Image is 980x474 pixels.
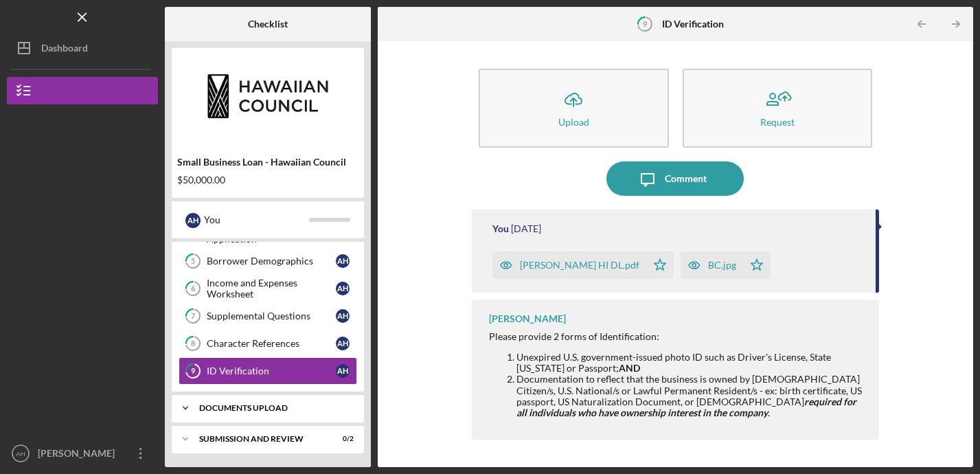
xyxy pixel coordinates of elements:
[207,278,336,300] div: Income and Expenses Worksheet
[248,19,288,30] b: Checklist
[516,352,865,374] li: Unexpired U.S. government-issued photo ID such as Driver's License, State [US_STATE] or Passport;
[7,34,158,62] button: Dashboard
[207,338,336,349] div: Character References
[7,440,158,467] button: AH[PERSON_NAME]
[207,256,336,267] div: Borrower Demographics
[558,117,589,127] div: Upload
[177,157,358,168] div: Small Business Loan - Hawaiian Council
[191,367,196,376] tspan: 9
[516,396,856,418] strong: required for all individuals who have ownership interest in the company
[606,161,744,196] button: Comment
[179,357,357,385] a: 9ID VerificationAH
[708,260,736,271] div: BC.jpg
[643,19,648,28] tspan: 9
[191,339,195,348] tspan: 8
[489,331,865,342] div: Please provide 2 forms of Identification:
[760,117,795,127] div: Request
[179,247,357,275] a: 5Borrower DemographicsAH
[172,55,364,137] img: Product logo
[479,69,668,148] button: Upload
[207,365,336,376] div: ID Verification
[516,374,865,418] li: Documentation to reflect that the business is owned by [DEMOGRAPHIC_DATA] Citizen/s, U.S. Nationa...
[179,330,357,357] a: 8Character ReferencesAH
[520,260,639,271] div: [PERSON_NAME] HI DL.pdf
[191,312,196,321] tspan: 7
[489,313,566,324] div: [PERSON_NAME]
[665,161,707,196] div: Comment
[336,254,350,268] div: A H
[199,404,347,412] div: DOCUMENTS UPLOAD
[34,440,124,471] div: [PERSON_NAME]
[204,208,309,232] div: You
[662,19,724,30] b: ID Verification
[336,282,350,295] div: A H
[336,337,350,350] div: A H
[177,174,358,185] div: $50,000.00
[199,435,319,443] div: SUBMISSION AND REVIEW
[179,302,357,330] a: 7Supplemental QuestionsAH
[191,284,196,293] tspan: 6
[191,257,195,266] tspan: 5
[619,362,640,374] strong: AND
[185,213,201,228] div: A H
[681,251,771,279] button: BC.jpg
[511,223,541,234] time: 2025-09-25 07:57
[41,34,88,65] div: Dashboard
[683,69,872,148] button: Request
[329,435,354,443] div: 0 / 2
[492,223,509,234] div: You
[207,311,336,321] div: Supplemental Questions
[179,275,357,302] a: 6Income and Expenses WorksheetAH
[492,251,674,279] button: [PERSON_NAME] HI DL.pdf
[336,364,350,378] div: A H
[16,450,25,458] text: AH
[336,309,350,323] div: A H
